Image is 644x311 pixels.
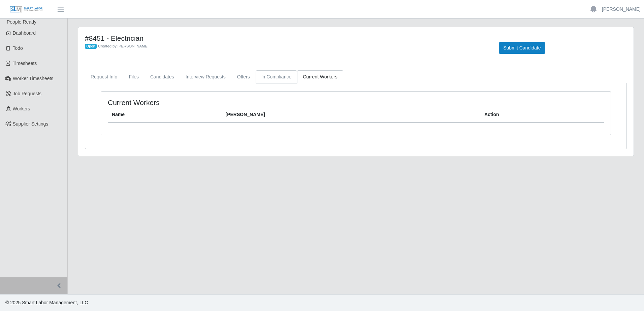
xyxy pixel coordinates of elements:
[180,70,231,83] a: Interview Requests
[123,70,144,83] a: Files
[499,42,545,54] button: Submit Candidate
[222,107,480,123] th: [PERSON_NAME]
[13,106,30,111] span: Workers
[7,19,36,25] span: People Ready
[108,107,222,123] th: Name
[108,98,309,107] h4: Current Workers
[256,70,297,83] a: In Compliance
[231,70,256,83] a: Offers
[85,70,123,83] a: Request Info
[480,107,604,123] th: Action
[85,34,489,42] h4: #8451 - Electrician
[602,6,641,13] a: [PERSON_NAME]
[13,91,42,96] span: Job Requests
[98,44,149,48] span: Created by [PERSON_NAME]
[9,6,43,13] img: SLM Logo
[144,70,180,83] a: Candidates
[85,44,97,49] span: Open
[297,70,343,83] a: Current Workers
[13,45,23,51] span: Todo
[13,61,37,66] span: Timesheets
[13,30,36,36] span: Dashboard
[5,300,88,305] span: © 2025 Smart Labor Management, LLC
[13,121,49,127] span: Supplier Settings
[13,76,53,81] span: Worker Timesheets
